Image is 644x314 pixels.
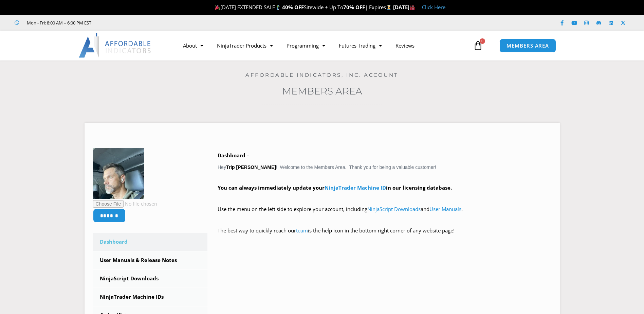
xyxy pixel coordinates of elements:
[480,38,485,44] span: 0
[463,36,493,55] a: 0
[218,205,551,224] p: Use the menu on the left side to explore your account, including and .
[507,43,549,48] span: MEMBERS AREA
[245,72,399,78] a: Affordable Indicators, Inc. Account
[218,226,551,245] p: The best way to quickly reach our is the help icon in the bottom right corner of any website page!
[393,4,415,11] strong: [DATE]
[210,38,280,53] a: NinjaTrader Products
[218,184,452,191] strong: You can always immediately update your in our licensing database.
[343,4,365,11] strong: 70% OFF
[429,206,461,212] a: User Manuals
[93,251,208,269] a: User Manuals & Release Notes
[176,38,210,53] a: About
[280,38,332,53] a: Programming
[218,152,250,159] b: Dashboard –
[218,151,551,245] div: Hey ! Welcome to the Members Area. Thank you for being a valuable customer!
[226,164,276,170] strong: Trip [PERSON_NAME]
[296,227,308,234] a: team
[93,148,144,199] img: 7f5c0cb2619973e20197c58c0f5d93cb53cd5c260f83a31b9c5d624033721941
[367,206,421,212] a: NinjaScript Downloads
[93,288,208,306] a: NinjaTrader Machine IDs
[215,5,220,10] img: 🎉
[386,5,391,10] img: ⌛
[176,38,472,53] nav: Menu
[25,19,91,27] span: Mon - Fri: 8:00 AM – 6:00 PM EST
[410,5,415,10] img: 🏭
[79,33,152,58] img: LogoAI | Affordable Indicators – NinjaTrader
[282,85,362,97] a: Members Area
[422,4,445,11] a: Click Here
[389,38,421,53] a: Reviews
[213,4,393,11] span: [DATE] EXTENDED SALE Sitewide + Up To | Expires
[93,270,208,287] a: NinjaScript Downloads
[282,4,304,11] strong: 40% OFF
[499,39,556,53] a: MEMBERS AREA
[93,233,208,251] a: Dashboard
[332,38,389,53] a: Futures Trading
[325,184,386,191] a: NinjaTrader Machine ID
[101,19,203,26] iframe: Customer reviews powered by Trustpilot
[275,5,280,10] img: 🏌️‍♂️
